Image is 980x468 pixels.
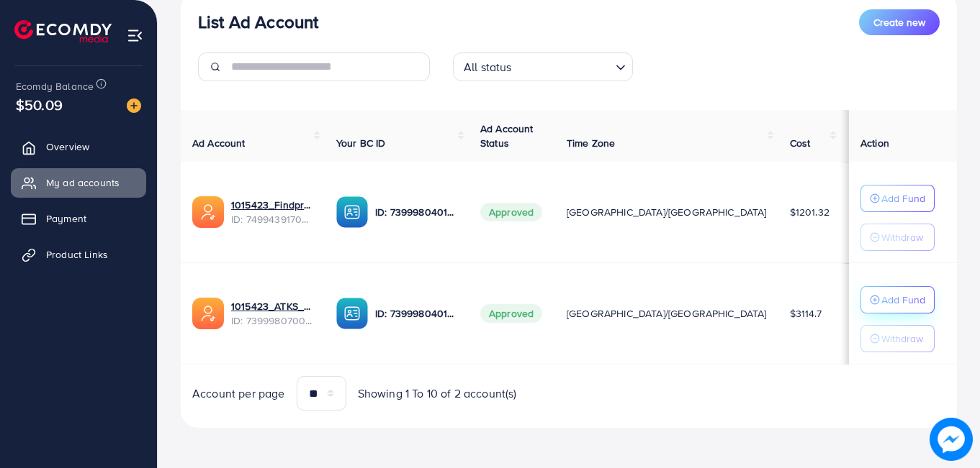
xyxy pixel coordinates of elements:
[231,299,313,313] a: 1015423_ATKS_1722942278986
[11,168,146,197] a: My ad accounts
[881,330,923,347] p: Withdraw
[930,418,973,461] img: image
[16,94,63,115] span: $50.09
[516,54,610,78] input: Search for option
[231,313,313,328] span: ID: 7399980700256075793
[873,15,925,29] span: Create new
[192,385,285,402] span: Account per page
[567,306,767,321] span: [GEOGRAPHIC_DATA]/[GEOGRAPHIC_DATA]
[453,52,633,81] div: Search for option
[231,212,313,226] span: ID: 7499439170620899346
[480,304,542,323] span: Approved
[11,132,146,161] a: Overview
[790,205,830,219] span: $1201.32
[461,57,515,78] span: All status
[567,136,615,150] span: Time Zone
[860,185,935,212] button: Add Fund
[336,136,386,150] span: Your BC ID
[231,299,313,329] div: <span class='underline'>1015423_ATKS_1722942278986</span></br>7399980700256075793
[46,139,89,154] span: Overview
[375,203,457,221] p: ID: 7399980401722310657
[46,175,120,190] span: My ad accounts
[790,136,811,150] span: Cost
[192,136,246,150] span: Ad Account
[480,203,542,221] span: Approved
[192,196,224,228] img: ic-ads-acc.e4c84228.svg
[567,205,767,219] span: [GEOGRAPHIC_DATA]/[GEOGRAPHIC_DATA]
[336,196,368,228] img: ic-ba-acc.ded83a64.svg
[860,136,889,150] span: Action
[46,211,86,226] span: Payment
[859,9,940,35] button: Create new
[480,121,534,150] span: Ad Account Status
[11,204,146,233] a: Payment
[881,291,925,308] p: Add Fund
[231,198,313,212] a: 1015423_Findproduct_1746099618697
[11,240,146,269] a: Product Links
[198,12,318,32] h3: List Ad Account
[127,98,141,113] img: image
[860,286,935,313] button: Add Fund
[16,79,94,93] span: Ecomdy Balance
[14,20,112,42] img: logo
[860,224,935,251] button: Withdraw
[46,247,108,262] span: Product Links
[881,190,925,207] p: Add Fund
[790,306,822,321] span: $3114.7
[336,298,368,329] img: ic-ba-acc.ded83a64.svg
[860,325,935,352] button: Withdraw
[127,27,143,44] img: menu
[231,198,313,227] div: <span class='underline'>1015423_Findproduct_1746099618697</span></br>7499439170620899346
[881,229,923,246] p: Withdraw
[375,305,457,322] p: ID: 7399980401722310657
[192,298,224,329] img: ic-ads-acc.e4c84228.svg
[358,385,517,402] span: Showing 1 To 10 of 2 account(s)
